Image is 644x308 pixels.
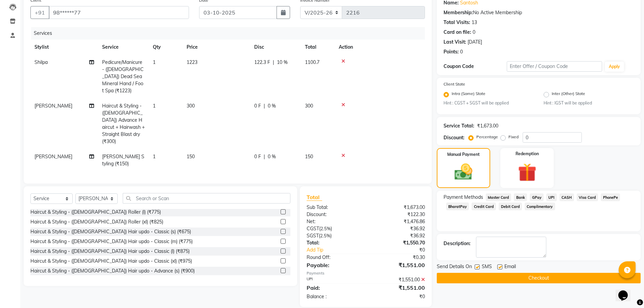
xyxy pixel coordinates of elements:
label: Intra (Same) State [452,91,485,99]
span: 150 [187,153,195,160]
label: Redemption [516,151,539,157]
th: Stylist [30,40,98,55]
div: Haircut & Styling - ([DEMOGRAPHIC_DATA]) Roller (xl) (₹825) [30,218,163,226]
span: Haircut & Styling - ([DEMOGRAPHIC_DATA]) Advance Haircut + Hairwash + Straight Blast dry (₹300) [102,103,145,144]
span: Bank [514,193,527,201]
label: Client State [444,81,465,87]
div: 13 [472,19,477,26]
div: Balance : [302,293,366,300]
div: ( ) [302,225,366,232]
div: ₹0 [366,293,430,300]
input: Enter Offer / Coupon Code [507,61,602,72]
div: Services [31,27,430,40]
span: [PERSON_NAME] [34,153,72,160]
span: 0 F [254,153,261,160]
span: 0 % [268,153,276,160]
div: Total: [302,239,366,246]
div: Paid: [302,284,366,292]
div: ₹1,476.86 [366,218,430,225]
input: Search by Name/Mobile/Email/Code [49,6,189,19]
div: Sub Total: [302,204,366,211]
div: Membership: [444,9,473,16]
th: Disc [250,40,301,55]
div: 0 [460,48,463,55]
span: | [273,59,274,66]
span: Payment Methods [444,194,483,201]
th: Action [335,40,425,55]
span: CGST [307,226,319,232]
span: 1100.7 [305,59,319,65]
div: UPI [302,276,366,283]
a: Add Tip [302,246,376,254]
div: ₹36.92 [366,232,430,239]
div: Payable: [302,261,366,269]
span: Complimentary [525,203,555,210]
span: 1 [153,153,156,160]
span: 2.5% [320,226,331,231]
div: No Active Membership [444,9,634,16]
span: SMS [482,263,492,271]
div: Net: [302,218,366,225]
div: Total Visits: [444,19,470,26]
span: 0 F [254,102,261,110]
span: Shilpa [34,59,48,65]
div: Card on file: [444,29,471,36]
div: ₹1,551.00 [366,261,430,269]
span: 0 % [268,102,276,110]
div: Round Off: [302,254,366,261]
th: Service [98,40,149,55]
div: Haircut & Styling - ([DEMOGRAPHIC_DATA]) Hair updo - Classic (xl) (₹975) [30,258,192,265]
div: Haircut & Styling - ([DEMOGRAPHIC_DATA]) Hair updo - Classic (l) (₹875) [30,248,190,255]
button: Checkout [437,273,641,283]
th: Price [183,40,250,55]
span: Send Details On [437,263,472,271]
span: GPay [530,193,544,201]
span: PhonePe [601,193,620,201]
div: Haircut & Styling - ([DEMOGRAPHIC_DATA]) Hair updo - Advance (s) (₹900) [30,267,195,275]
img: _cash.svg [449,162,478,182]
span: [PERSON_NAME] Styling (₹150) [102,153,144,167]
div: ₹36.92 [366,225,430,232]
div: ₹122.30 [366,211,430,218]
div: ( ) [302,232,366,239]
span: 1223 [187,59,197,65]
span: 1 [153,59,156,65]
span: | [264,153,265,160]
div: Haircut & Styling - ([DEMOGRAPHIC_DATA]) Roller (l) (₹775) [30,209,161,216]
div: ₹0.30 [366,254,430,261]
div: ₹1,550.70 [366,239,430,246]
div: Discount: [302,211,366,218]
div: Last Visit: [444,39,466,46]
span: 2.5% [320,233,330,238]
span: [PERSON_NAME] [34,103,72,109]
label: Manual Payment [447,151,480,158]
label: Percentage [476,134,498,140]
small: Hint : IGST will be applied [544,100,634,106]
div: Points: [444,48,459,55]
div: ₹1,673.00 [477,122,498,129]
div: ₹1,551.00 [366,276,430,283]
span: 122.3 F [254,59,270,66]
div: Coupon Code [444,63,507,70]
button: +91 [30,6,49,19]
label: Fixed [508,134,519,140]
div: ₹1,551.00 [366,284,430,292]
span: Total [307,194,322,201]
div: Service Total: [444,122,474,129]
span: Credit Card [472,203,496,210]
iframe: chat widget [616,281,637,301]
img: _gift.svg [512,161,542,184]
input: Search or Scan [123,193,290,204]
div: ₹0 [377,246,430,254]
div: Haircut & Styling - ([DEMOGRAPHIC_DATA]) Hair updo - Classic (s) (₹675) [30,228,191,235]
span: CASH [559,193,574,201]
span: 1 [153,103,156,109]
div: Description: [444,240,471,247]
small: Hint : CGST + SGST will be applied [444,100,534,106]
div: 0 [473,29,475,36]
span: BharatPay [446,203,469,210]
span: Visa Card [577,193,598,201]
span: 150 [305,153,313,160]
span: Master Card [486,193,511,201]
button: Apply [605,62,624,72]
